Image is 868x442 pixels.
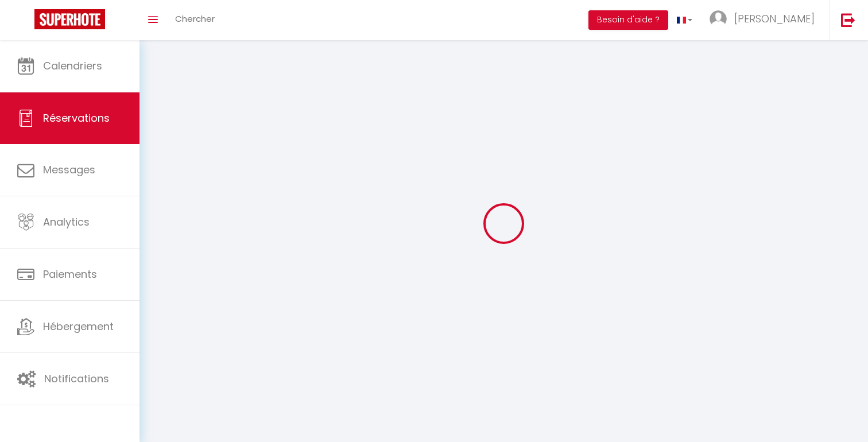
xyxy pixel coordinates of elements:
span: [PERSON_NAME] [734,11,815,26]
span: Hébergement [43,319,114,334]
button: Besoin d'aide ? [588,10,668,30]
img: logout [841,13,855,27]
span: Analytics [43,215,90,229]
span: Réservations [43,111,110,125]
span: Notifications [44,371,109,386]
span: Paiements [43,267,97,281]
img: Super Booking [34,9,105,29]
img: ... [710,10,727,28]
span: Messages [43,162,95,177]
button: Ouvrir le widget de chat LiveChat [9,5,44,39]
span: Chercher [175,13,215,25]
span: Calendriers [43,59,102,73]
